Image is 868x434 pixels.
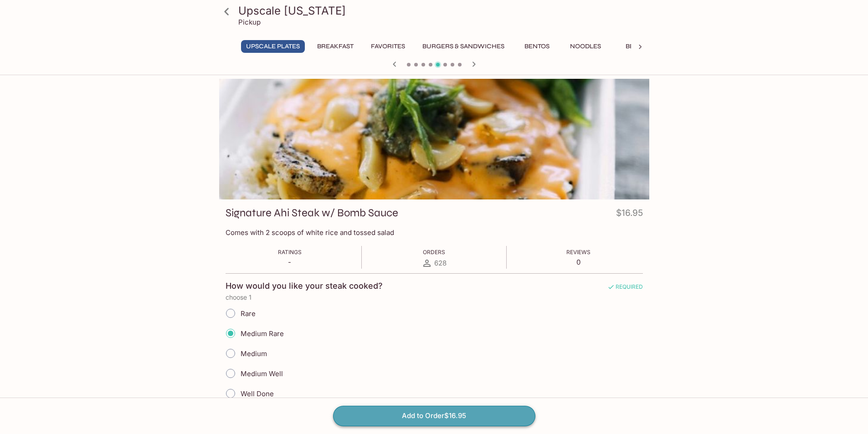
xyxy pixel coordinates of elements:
[226,281,383,291] h4: How would you like your steak cooked?
[616,206,643,224] h4: $16.95
[226,228,643,237] p: Comes with 2 scoops of white rice and tossed salad
[278,258,302,266] p: -
[226,206,398,220] h3: Signature Ahi Steak w/ Bomb Sauce
[566,258,591,266] p: 0
[366,40,410,53] button: Favorites
[565,40,606,53] button: Noodles
[226,294,643,301] p: choose 1
[241,389,274,398] span: Well Done
[607,283,643,294] span: REQUIRED
[312,40,359,53] button: Breakfast
[238,4,646,18] h3: Upscale [US_STATE]
[417,40,509,53] button: Burgers & Sandwiches
[241,40,305,53] button: UPSCALE Plates
[423,249,445,255] span: Orders
[333,406,535,426] button: Add to Order$16.95
[613,40,654,53] button: Beef
[241,309,256,318] span: Rare
[566,249,591,255] span: Reviews
[434,259,447,267] span: 628
[219,79,649,199] div: Signature Ahi Steak w/ Bomb Sauce
[238,18,261,26] p: Pickup
[241,329,284,338] span: Medium Rare
[278,249,302,255] span: Ratings
[517,40,558,53] button: Bentos
[241,369,283,378] span: Medium Well
[241,349,267,358] span: Medium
